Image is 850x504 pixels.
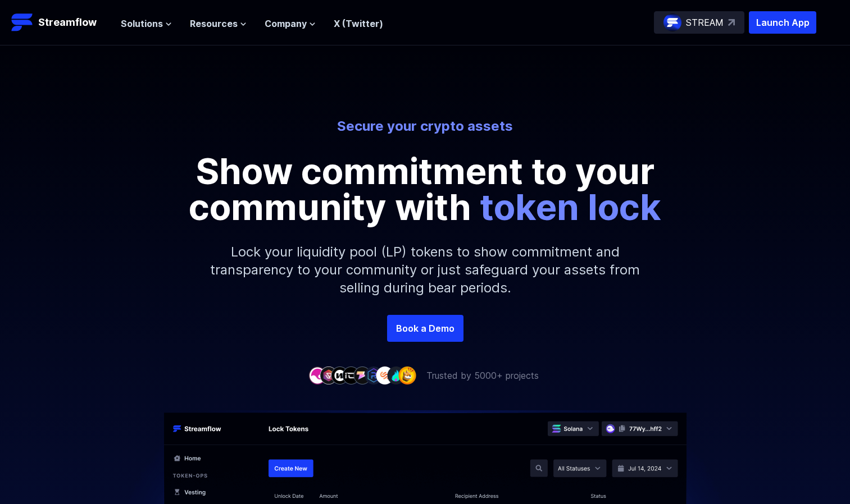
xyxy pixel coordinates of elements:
p: Streamflow [38,15,97,30]
img: company-6 [365,366,383,384]
img: company-4 [342,366,360,384]
button: Launch App [749,11,816,34]
img: top-right-arrow.svg [728,19,735,26]
p: Secure your crypto assets [114,117,737,135]
img: company-1 [308,366,326,384]
img: company-3 [331,366,349,384]
img: company-2 [320,366,338,384]
button: Company [265,17,316,30]
img: company-9 [398,366,416,384]
p: Show commitment to your community with [172,153,678,225]
p: Trusted by 5000+ projects [426,369,539,382]
button: Resources [190,17,247,30]
span: Resources [190,17,238,30]
img: company-7 [376,366,394,384]
img: Streamflow Logo [11,11,34,34]
button: Solutions [121,17,172,30]
span: token lock [480,185,661,228]
a: Book a Demo [387,315,463,342]
a: Streamflow [11,11,110,34]
a: X (Twitter) [334,18,383,29]
p: Lock your liquidity pool (LP) tokens to show commitment and transparency to your community or jus... [184,225,667,315]
img: company-8 [387,366,405,384]
img: company-5 [353,366,371,384]
img: streamflow-logo-circle.png [663,13,681,31]
p: STREAM [686,16,724,29]
span: Company [265,17,307,30]
span: Solutions [121,17,163,30]
a: STREAM [654,11,744,34]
